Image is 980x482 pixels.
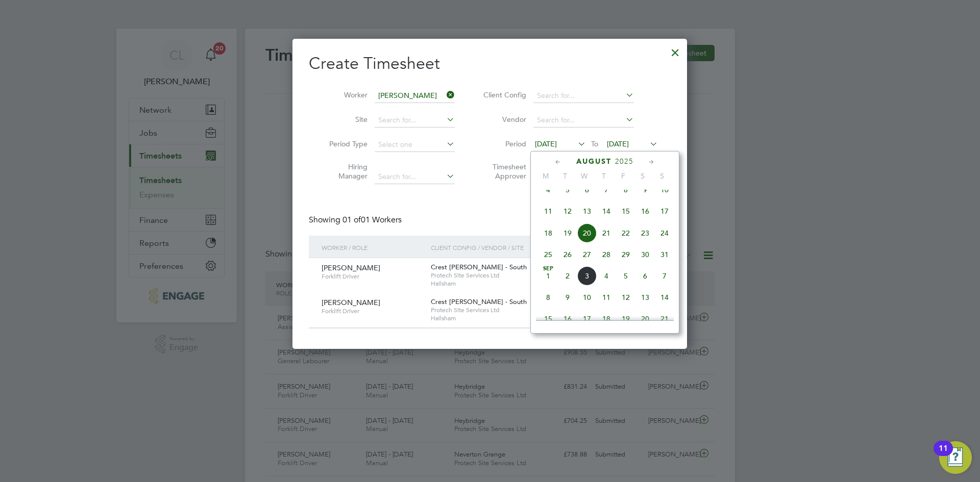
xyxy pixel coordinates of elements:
span: 19 [616,309,635,328]
div: Client Config / Vendor / Site [428,236,592,259]
span: 21 [655,309,674,328]
span: 11 [538,201,558,221]
span: Crest [PERSON_NAME] - South [431,263,527,271]
span: 14 [597,201,616,221]
label: Worker [322,90,367,99]
span: 3 [577,266,597,286]
span: F [614,171,633,181]
span: Forklift Driver [322,307,423,315]
span: 12 [558,201,577,221]
span: 7 [655,266,674,286]
input: Search for... [375,170,455,184]
span: Hailsham [431,314,590,322]
span: 27 [577,245,597,264]
label: Timesheet Approver [480,162,526,181]
span: Forklift Driver [322,272,423,281]
label: Hiring Manager [322,162,367,181]
input: Search for... [533,89,634,103]
span: 25 [538,245,558,264]
span: T [594,171,614,181]
span: 21 [597,223,616,243]
span: 13 [635,288,655,307]
span: 2 [558,266,577,286]
span: 16 [558,309,577,328]
span: 17 [655,201,674,221]
span: 8 [616,180,635,199]
span: 15 [538,309,558,328]
input: Search for... [375,113,455,128]
span: 9 [635,180,655,199]
span: 19 [558,223,577,243]
span: [PERSON_NAME] [322,298,380,307]
button: Open Resource Center, 11 new notifications [939,441,972,474]
span: [DATE] [607,139,629,148]
span: Hailsham [431,280,590,288]
label: Vendor [480,115,526,124]
span: 7 [597,180,616,199]
span: Sep [538,266,558,271]
span: W [575,171,594,181]
h2: Create Timesheet [309,53,671,74]
label: Period [480,139,526,148]
span: S [652,171,672,181]
span: T [555,171,575,181]
span: Crest [PERSON_NAME] - South [431,297,527,306]
span: 28 [597,245,616,264]
span: 8 [538,288,558,307]
span: 23 [635,223,655,243]
span: 17 [577,309,597,328]
label: Period Type [322,139,367,148]
span: 29 [616,245,635,264]
span: S [633,171,652,181]
label: Client Config [480,90,526,99]
span: 9 [558,288,577,307]
span: Protech Site Services Ltd [431,306,590,314]
input: Search for... [533,113,634,128]
span: 01 Workers [342,215,402,225]
span: [DATE] [535,139,557,148]
input: Search for... [375,89,455,103]
span: 26 [558,245,577,264]
span: 16 [635,201,655,221]
span: 24 [655,223,674,243]
span: 10 [577,288,597,307]
span: 14 [655,288,674,307]
span: August [576,157,611,166]
span: 20 [577,223,597,243]
span: 01 of [342,215,361,225]
input: Select one [375,138,455,152]
span: 15 [616,201,635,221]
div: 11 [939,448,948,462]
div: Showing [309,215,404,225]
span: 30 [635,245,655,264]
span: 6 [635,266,655,286]
span: 4 [597,266,616,286]
span: 5 [616,266,635,286]
span: 10 [655,180,674,199]
span: [PERSON_NAME] [322,263,380,272]
span: 11 [597,288,616,307]
div: Worker / Role [319,236,428,259]
span: 1 [538,266,558,286]
span: 18 [538,223,558,243]
span: 6 [577,180,597,199]
span: Protech Site Services Ltd [431,271,590,280]
span: 4 [538,180,558,199]
span: 5 [558,180,577,199]
span: 22 [616,223,635,243]
span: 12 [616,288,635,307]
span: 13 [577,201,597,221]
span: 18 [597,309,616,328]
span: 2025 [615,157,633,166]
span: 20 [635,309,655,328]
span: To [588,137,601,150]
span: M [536,171,555,181]
label: Site [322,115,367,124]
span: 31 [655,245,674,264]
